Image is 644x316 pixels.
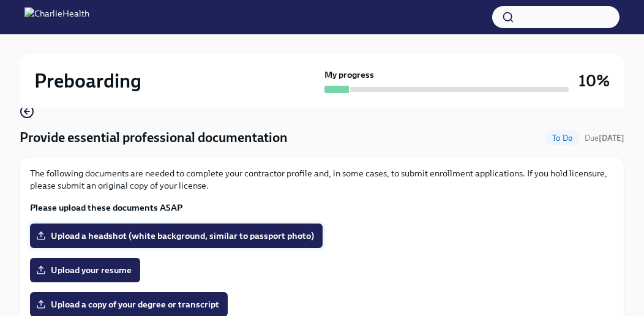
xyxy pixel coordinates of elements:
span: Upload a copy of your degree or transcript [39,298,219,310]
span: Upload a headshot (white background, similar to passport photo) [39,230,314,242]
span: Due [585,134,624,143]
strong: Please upload these documents ASAP [30,202,182,213]
h2: Preboarding [34,69,141,93]
img: CharlieHealth [24,7,89,27]
p: The following documents are needed to complete your contractor profile and, in some cases, to sub... [30,167,614,192]
span: To Do [545,134,580,143]
strong: [DATE] [599,134,624,143]
label: Upload your resume [30,258,140,282]
h3: 10% [578,70,610,92]
strong: My progress [324,69,374,81]
span: October 13th, 2025 07:00 [585,132,624,144]
label: Upload a headshot (white background, similar to passport photo) [30,224,323,248]
h4: Provide essential professional documentation [20,129,288,147]
span: Upload your resume [39,264,132,276]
